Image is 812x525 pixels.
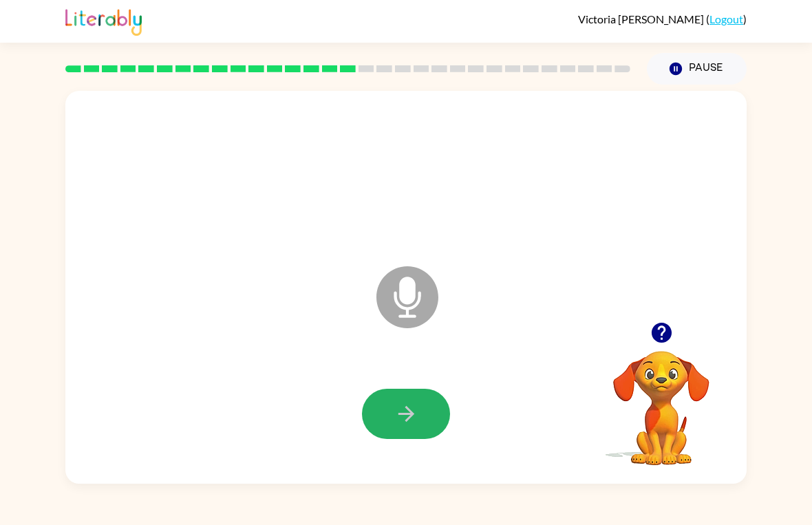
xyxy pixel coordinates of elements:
[709,12,743,25] a: Logout
[647,53,747,85] button: Pause
[578,12,706,25] span: Victoria [PERSON_NAME]
[578,12,747,25] div: ( )
[592,330,730,467] video: Your browser must support playing .mp4 files to use Literably. Please try using another browser.
[65,6,142,36] img: Literably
